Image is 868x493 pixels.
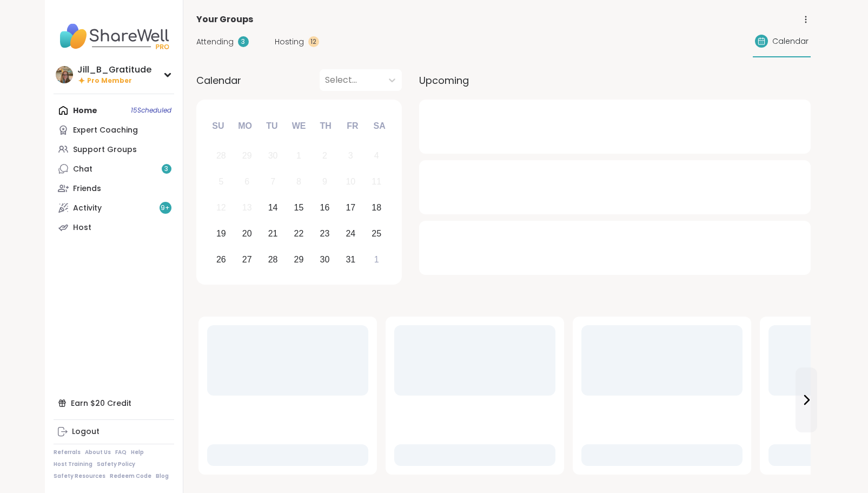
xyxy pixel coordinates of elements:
[365,144,388,168] div: Not available Saturday, October 4th, 2025
[339,196,362,220] div: Choose Friday, October 17th, 2025
[235,144,259,168] div: Not available Monday, September 29th, 2025
[54,449,81,456] a: Referrals
[72,426,100,437] div: Logout
[294,200,304,215] div: 15
[339,248,362,271] div: Choose Friday, October 31st, 2025
[268,226,278,241] div: 21
[339,144,362,168] div: Not available Friday, October 3rd, 2025
[216,226,226,241] div: 19
[320,252,330,267] div: 30
[164,165,168,174] span: 3
[85,449,111,456] a: About Us
[216,252,226,267] div: 26
[196,13,253,26] span: Your Groups
[54,461,92,468] a: Host Training
[242,200,252,215] div: 13
[54,422,174,442] a: Logout
[110,472,151,480] a: Redeem Code
[210,144,233,168] div: Not available Sunday, September 28th, 2025
[233,114,257,138] div: Mo
[54,472,105,480] a: Safety Resources
[73,203,102,214] div: Activity
[206,114,230,138] div: Su
[260,114,284,138] div: Tu
[313,222,336,245] div: Choose Thursday, October 23rd, 2025
[287,170,310,194] div: Not available Wednesday, October 8th, 2025
[313,170,336,194] div: Not available Thursday, October 9th, 2025
[73,164,92,175] div: Chat
[54,179,174,198] a: Friends
[54,17,174,55] img: ShareWell Nav Logo
[287,248,310,271] div: Choose Wednesday, October 29th, 2025
[322,148,327,163] div: 2
[268,252,278,267] div: 28
[313,248,336,271] div: Choose Thursday, October 30th, 2025
[156,472,169,480] a: Blog
[372,174,381,189] div: 11
[365,222,388,245] div: Choose Saturday, October 25th, 2025
[287,144,310,168] div: Not available Wednesday, October 1st, 2025
[161,203,170,213] span: 9 +
[419,73,469,88] span: Upcoming
[238,36,249,47] div: 3
[296,148,301,163] div: 1
[73,125,138,136] div: Expert Coaching
[54,140,174,159] a: Support Groups
[313,144,336,168] div: Not available Thursday, October 2nd, 2025
[54,393,174,413] div: Earn $20 Credit
[218,174,223,189] div: 5
[339,222,362,245] div: Choose Friday, October 24th, 2025
[341,114,365,138] div: Fr
[372,200,381,215] div: 18
[287,114,310,138] div: We
[346,174,355,189] div: 10
[235,170,259,194] div: Not available Monday, October 6th, 2025
[235,248,259,271] div: Choose Monday, October 27th, 2025
[268,148,278,163] div: 30
[374,252,379,267] div: 1
[216,148,226,163] div: 28
[372,226,381,241] div: 25
[270,174,275,189] div: 7
[294,226,304,241] div: 22
[73,183,101,194] div: Friends
[97,461,135,468] a: Safety Policy
[296,174,301,189] div: 8
[196,36,234,48] span: Attending
[287,196,310,220] div: Choose Wednesday, October 15th, 2025
[365,248,388,271] div: Choose Saturday, November 1st, 2025
[73,144,137,155] div: Support Groups
[261,222,284,245] div: Choose Tuesday, October 21st, 2025
[294,252,304,267] div: 29
[210,222,233,245] div: Choose Sunday, October 19th, 2025
[320,226,330,241] div: 23
[261,196,284,220] div: Choose Tuesday, October 14th, 2025
[210,170,233,194] div: Not available Sunday, October 5th, 2025
[242,252,252,267] div: 27
[346,226,355,241] div: 24
[268,200,278,215] div: 14
[320,200,330,215] div: 16
[313,196,336,220] div: Choose Thursday, October 16th, 2025
[216,200,226,215] div: 12
[73,222,91,233] div: Host
[54,198,174,218] a: Activity9+
[235,196,259,220] div: Not available Monday, October 13th, 2025
[208,143,389,272] div: month 2025-10
[367,114,391,138] div: Sa
[322,174,327,189] div: 9
[339,170,362,194] div: Not available Friday, October 10th, 2025
[346,200,355,215] div: 17
[56,66,73,83] img: Jill_B_Gratitude
[275,36,304,48] span: Hosting
[242,148,252,163] div: 29
[261,170,284,194] div: Not available Tuesday, October 7th, 2025
[54,218,174,237] a: Host
[348,148,353,163] div: 3
[308,36,319,47] div: 12
[210,196,233,220] div: Not available Sunday, October 12th, 2025
[772,36,809,47] span: Calendar
[261,248,284,271] div: Choose Tuesday, October 28th, 2025
[365,196,388,220] div: Choose Saturday, October 18th, 2025
[287,222,310,245] div: Choose Wednesday, October 22nd, 2025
